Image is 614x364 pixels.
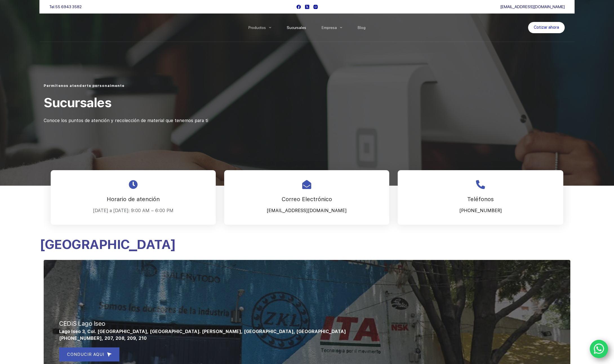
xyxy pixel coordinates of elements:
[49,5,82,9] span: Tel.
[93,208,173,213] span: [DATE] a [DATE]: 9:00 AM – 6:00 PM
[39,237,176,252] span: [GEOGRAPHIC_DATA]
[44,95,111,110] span: Sucursales
[500,5,565,9] a: [EMAIL_ADDRESS][DOMAIN_NAME]
[49,22,84,33] img: Balerytodo
[231,206,382,215] p: [EMAIL_ADDRESS][DOMAIN_NAME]
[59,320,105,327] span: CEDIS Lago Iseo
[59,336,147,341] span: [PHONE_NUMBER], 207, 208, 209, 210
[55,5,82,9] a: 55 6943 3582
[590,340,608,358] a: WhatsApp
[241,14,373,42] nav: Menu Principal
[297,5,301,9] a: Facebook
[313,5,318,9] a: Instagram
[44,118,208,123] span: Conoce los puntos de atención y recolección de material que tenemos para ti
[528,22,565,33] a: Cotizar ahora
[305,5,309,9] a: X (Twitter)
[67,351,104,358] span: CONDUCIR AQUI
[59,347,119,361] a: CONDUCIR AQUI
[107,196,160,203] span: Horario de atención
[282,196,332,203] span: Correo Electrónico
[59,329,346,334] span: Lago Iseo 3, Col. [GEOGRAPHIC_DATA], [GEOGRAPHIC_DATA]. [PERSON_NAME], [GEOGRAPHIC_DATA], [GEOGRA...
[44,84,124,88] span: Permítenos atenderte personalmente
[467,196,494,203] span: Teléfonos
[405,206,556,215] p: [PHONE_NUMBER]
